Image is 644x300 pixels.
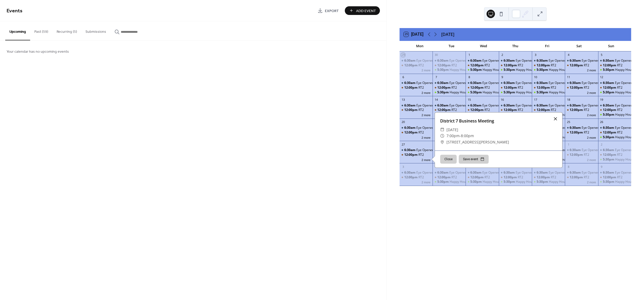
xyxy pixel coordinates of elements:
div: RT2 [466,108,499,112]
div: RT2 [565,153,598,157]
div: RT2 [598,85,631,90]
div: Happy Hour Group [549,112,576,117]
button: 2 more [585,157,598,162]
span: 6:30am [603,58,615,63]
span: 12:00pm [470,85,484,90]
div: Eye Opener Group [582,126,609,130]
div: Eye Opener Group [416,81,443,85]
span: 5:30pm [437,68,450,72]
span: 6:30am [404,58,416,63]
button: 2 more [585,68,598,72]
div: 3 [401,165,405,169]
div: Happy Hour Group [499,90,532,95]
button: 2 more [419,157,433,162]
span: 12:00pm [437,63,451,68]
div: RT2 [418,85,424,90]
div: RT2 [451,108,457,112]
div: 4 [566,53,570,57]
div: Eye Opener Group [482,58,509,63]
div: Eye Opener Group [482,103,509,108]
div: Eye Opener Group [582,58,609,63]
div: RT2 [584,108,589,112]
div: 2 [500,53,504,57]
span: 6:30am [537,58,549,63]
span: 12:00pm [404,85,418,90]
div: Eye Opener Group [598,126,631,130]
div: Eye Opener Group [400,58,433,63]
div: Eye Opener Group [549,58,576,63]
div: Eye Opener Group [516,58,543,63]
span: 5:30pm [437,90,450,95]
button: 29[DATE] [402,31,425,38]
button: Submissions [81,21,110,40]
div: Eye Opener Group [615,103,642,108]
div: Happy Hour Group [516,90,543,95]
button: Save event [459,155,489,164]
button: 2 more [585,180,598,184]
div: 25 [566,120,570,124]
div: RT2 [584,85,589,90]
div: Eye Opener Group [516,170,543,175]
div: 20 [401,120,405,124]
div: Thu [499,41,531,51]
div: Eye Opener Group [449,81,476,85]
div: RT2 [499,108,532,112]
div: RT2 [598,108,631,112]
span: 5:30pm [603,112,615,117]
div: Eye Opener Group [466,103,499,108]
div: RT2 [499,63,532,68]
span: 6:30am [504,81,516,85]
div: 27 [401,142,405,146]
div: Happy Hour Group [433,68,466,72]
span: 6:30am [603,148,615,152]
div: Happy Hour Group [598,68,631,72]
span: 6:30am [404,148,416,152]
div: Eye Opener Group [482,170,509,175]
div: District 7 Business Meeting [435,118,562,124]
span: 12:00pm [570,153,584,157]
div: RT2 [584,130,589,135]
div: Happy Hour Group [598,135,631,140]
div: Eye Opener Group [449,103,476,108]
button: 2 more [419,90,433,95]
div: Eye Opener Group [416,170,443,175]
div: 19 [600,98,604,101]
button: Close [440,155,457,164]
div: RT2 [400,63,433,68]
div: Mon [404,41,436,51]
span: 6:30am [570,58,582,63]
div: RT2 [433,108,466,112]
div: 3 [533,53,537,57]
button: 2 more [585,112,598,117]
span: Events [7,6,23,16]
div: 9 [600,165,604,169]
div: 6 [401,75,405,79]
div: Happy Hour Group [615,135,643,140]
div: Eye Opener Group [449,58,476,63]
div: Eye Opener Group [598,170,631,175]
div: Eye Opener Group [598,148,631,152]
div: Happy Hour Group [615,157,643,162]
div: RT2 [400,108,433,112]
a: Add Event [345,6,380,15]
div: Eye Opener Group [433,170,466,175]
div: Eye Opener Group [499,58,532,63]
span: 12:00pm [537,108,551,112]
div: Eye Opener Group [615,148,642,152]
div: RT2 [433,63,466,68]
div: Happy Hour Group [549,90,576,95]
span: 8:00pm [461,133,474,139]
span: 6:30am [537,81,549,85]
span: 5:30pm [603,90,615,95]
div: RT2 [466,85,499,90]
div: 18 [566,98,570,101]
span: 12:00pm [603,85,617,90]
span: 5:30pm [603,135,615,140]
span: 6:30am [570,126,582,130]
div: Eye Opener Group [416,58,443,63]
span: 5:30pm [470,68,483,72]
div: Eye Opener Group [565,58,598,63]
div: RT2 [565,63,598,68]
span: 6:30am [504,170,516,175]
div: ​ [440,127,444,133]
